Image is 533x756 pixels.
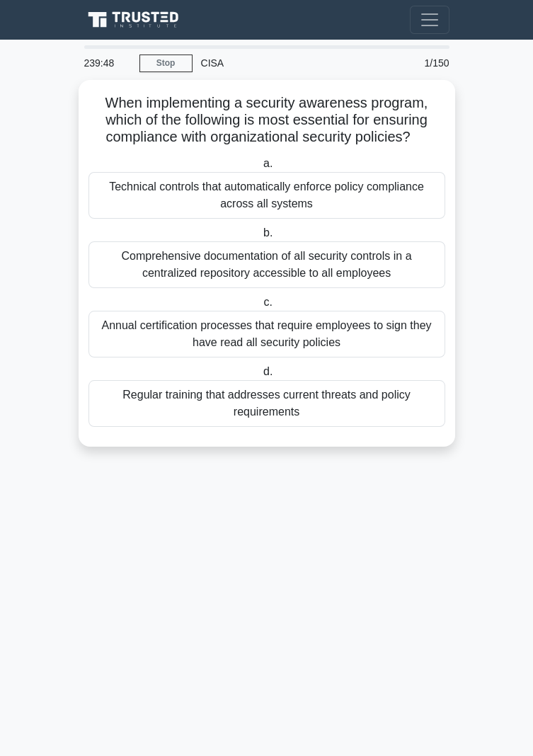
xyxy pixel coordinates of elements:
a: Stop [139,55,193,72]
h5: When implementing a security awareness program, which of the following is most essential for ensu... [87,94,447,147]
span: a. [263,157,273,169]
div: Regular training that addresses current threats and policy requirements [88,380,445,427]
div: 1/150 [394,49,458,77]
span: d. [263,365,273,377]
div: Annual certification processes that require employees to sign they have read all security policies [88,311,445,357]
button: Toggle navigation [410,6,449,34]
div: Technical controls that automatically enforce policy compliance across all systems [88,172,445,219]
span: c. [264,296,273,308]
span: b. [263,227,273,239]
div: CISA [193,49,394,77]
div: Comprehensive documentation of all security controls in a centralized repository accessible to al... [88,241,445,288]
div: 239:48 [76,49,139,77]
